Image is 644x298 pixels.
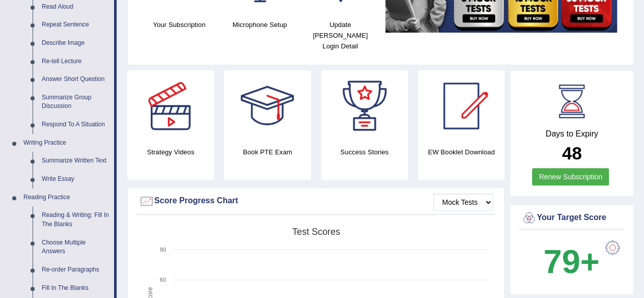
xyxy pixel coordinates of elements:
[144,19,214,30] h4: Your Subscription
[37,152,114,170] a: Summarize Written Text
[19,188,114,207] a: Reading Practice
[37,206,114,233] a: Reading & Writing: Fill In The Blanks
[224,147,311,157] h4: Book PTE Exam
[37,261,114,279] a: Re-order Paragraphs
[37,279,114,297] a: Fill In The Blanks
[532,168,609,185] a: Renew Subscription
[292,227,340,237] tspan: Test scores
[160,247,166,253] text: 90
[37,116,114,134] a: Respond To A Situation
[37,16,114,34] a: Repeat Sentence
[562,143,582,163] b: 48
[19,134,114,152] a: Writing Practice
[521,210,622,226] div: Your Target Score
[37,170,114,188] a: Write Essay
[37,70,114,89] a: Answer Short Question
[37,234,114,261] a: Choose Multiple Answers
[160,277,166,283] text: 60
[127,147,214,157] h4: Strategy Videos
[543,243,599,280] b: 79+
[225,19,295,30] h4: Microphone Setup
[139,194,493,209] div: Score Progress Chart
[305,19,375,51] h4: Update [PERSON_NAME] Login Detail
[37,89,114,116] a: Summarize Group Discussion
[37,34,114,52] a: Describe Image
[37,52,114,71] a: Re-tell Lecture
[321,147,408,157] h4: Success Stories
[521,129,622,139] h4: Days to Expiry
[418,147,505,157] h4: EW Booklet Download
